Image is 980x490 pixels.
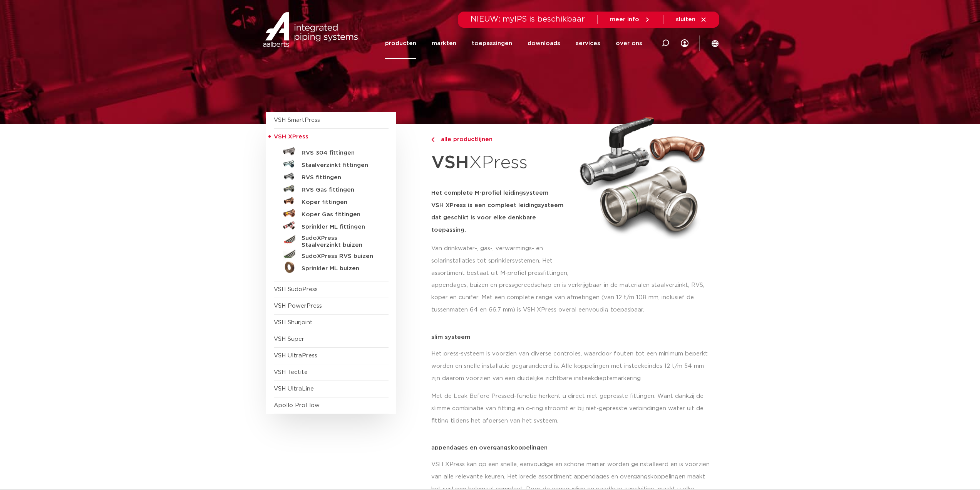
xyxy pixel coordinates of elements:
[431,279,714,316] p: appendages, buizen en pressgereedschap en is verkrijgbaar in de materialen staalverzinkt, RVS, ko...
[274,353,317,359] a: VSH UltraPress
[274,195,389,207] a: Koper fittingen
[274,402,320,408] a: Apollo ProFlow
[431,187,571,236] h5: Het complete M-profiel leidingsysteem VSH XPress is een compleet leidingsysteem dat geschikt is v...
[274,145,389,158] a: RVS 304 fittingen
[431,390,714,427] p: Met de Leak Before Pressed-functie herkent u direct niet gepresste fittingen. Want dankzij de sli...
[431,148,571,178] h1: XPress
[681,28,689,59] div: my IPS
[274,320,313,325] a: VSH Shurjoint
[274,303,322,309] a: VSH PowerPress
[385,28,642,59] nav: Menu
[471,15,585,23] span: NIEUW: myIPS is beschikbaar
[610,16,651,23] a: meer info
[274,117,320,123] a: VSH SmartPress
[302,235,378,249] h5: SudoXPress Staalverzinkt buizen
[302,174,378,181] h5: RVS fittingen
[274,386,314,392] a: VSH UltraLine
[432,28,456,59] a: markten
[431,137,434,142] img: chevron-right.svg
[274,286,318,292] a: VSH SudoPress
[302,150,378,157] h5: RVS 304 fittingen
[610,17,639,22] span: meer info
[436,136,493,142] span: alle productlijnen
[302,199,378,206] h5: Koper fittingen
[302,265,378,272] h5: Sprinkler ML buizen
[274,158,389,170] a: Staalverzinkt fittingen
[274,134,308,140] span: VSH XPress
[302,211,378,218] h5: Koper Gas fittingen
[431,445,714,451] p: appendages en overgangskoppelingen
[431,242,571,280] p: Van drinkwater-, gas-, verwarmings- en solarinstallaties tot sprinklersystemen. Het assortiment b...
[385,28,416,59] a: producten
[528,28,560,59] a: downloads
[274,232,389,249] a: SudoXPress Staalverzinkt buizen
[274,207,389,219] a: Koper Gas fittingen
[274,336,304,342] a: VSH Super
[274,219,389,232] a: Sprinkler ML fittingen
[616,28,642,59] a: over ons
[302,224,378,231] h5: Sprinkler ML fittingen
[431,154,469,172] strong: VSH
[431,334,714,340] p: slim systeem
[676,17,695,22] span: sluiten
[302,187,378,194] h5: RVS Gas fittingen
[431,135,571,144] a: alle productlijnen
[274,249,389,261] a: SudoXPress RVS buizen
[274,170,389,182] a: RVS fittingen
[302,162,378,169] h5: Staalverzinkt fittingen
[576,28,600,59] a: services
[431,348,714,385] p: Het press-systeem is voorzien van diverse controles, waardoor fouten tot een minimum beperkt word...
[274,182,389,195] a: RVS Gas fittingen
[302,253,378,260] h5: SudoXPress RVS buizen
[274,369,308,375] a: VSH Tectite
[472,28,512,59] a: toepassingen
[676,16,707,23] a: sluiten
[274,261,389,273] a: Sprinkler ML buizen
